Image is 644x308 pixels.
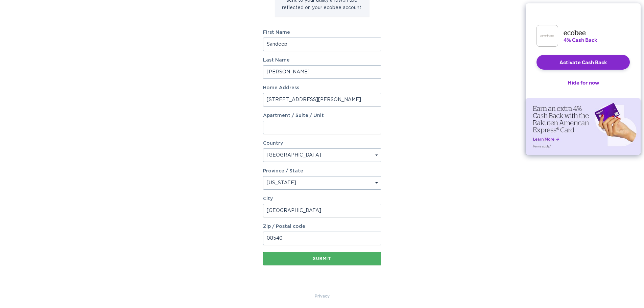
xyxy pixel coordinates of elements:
button: Submit [263,252,381,265]
label: Last Name [263,58,381,63]
a: Privacy Policy & Terms of Use [315,292,330,300]
label: Province / State [263,169,303,173]
div: Submit [266,257,378,261]
label: City [263,196,381,201]
label: Zip / Postal code [263,224,381,229]
label: Home Address [263,86,381,90]
label: Country [263,141,283,146]
label: First Name [263,30,381,35]
label: Apartment / Suite / Unit [263,113,381,118]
